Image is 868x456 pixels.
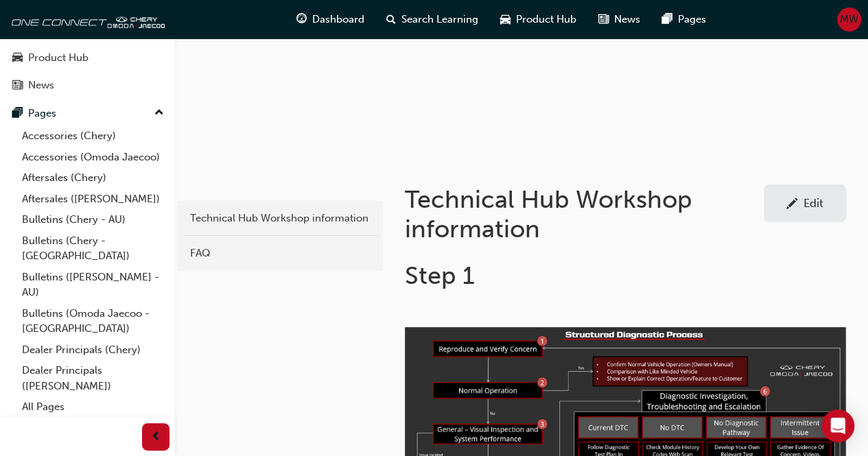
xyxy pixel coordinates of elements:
[401,12,478,27] span: Search Learning
[12,80,23,92] span: news-icon
[154,104,164,122] span: up-icon
[5,73,169,98] a: News
[16,267,169,303] a: Bulletins ([PERSON_NAME] - AU)
[837,8,861,32] button: MW
[678,12,706,27] span: Pages
[587,5,651,34] a: news-iconNews
[12,108,23,120] span: pages-icon
[16,303,169,339] a: Bulletins (Omoda Jaecoo - [GEOGRAPHIC_DATA])
[651,5,717,34] a: pages-iconPages
[516,12,576,27] span: Product Hub
[5,101,169,126] button: Pages
[28,106,56,121] div: Pages
[16,125,169,147] a: Accessories (Chery)
[151,429,161,446] span: prev-icon
[183,241,377,265] a: FAQ
[28,50,89,66] div: Product Hub
[614,12,640,27] span: News
[183,206,377,230] a: Technical Hub Workshop information
[16,167,169,189] a: Aftersales (Chery)
[598,11,609,28] span: news-icon
[386,11,396,28] span: search-icon
[405,261,475,290] span: Step 1
[16,147,169,168] a: Accessories (Omoda Jaecoo)
[489,5,587,34] a: car-iconProduct Hub
[375,5,489,34] a: search-iconSearch Learning
[28,77,54,93] div: News
[16,230,169,267] a: Bulletins (Chery - [GEOGRAPHIC_DATA])
[285,5,375,34] a: guage-iconDashboard
[190,245,371,261] div: FAQ
[16,360,169,396] a: Dealer Principals ([PERSON_NAME])
[500,11,511,28] span: car-icon
[16,209,169,230] a: Bulletins (Chery - AU)
[840,12,858,27] span: MW
[405,184,764,244] h1: Technical Hub Workshop information
[296,11,307,28] span: guage-icon
[804,196,823,210] div: Edit
[786,198,798,212] span: pencil-icon
[662,11,672,28] span: pages-icon
[821,409,854,442] div: Open Intercom Messenger
[16,189,169,210] a: Aftersales ([PERSON_NAME])
[7,5,165,33] img: oneconnect
[190,211,371,226] div: Technical Hub Workshop information
[16,396,169,418] a: All Pages
[16,339,169,361] a: Dealer Principals (Chery)
[312,12,364,27] span: Dashboard
[5,45,169,71] a: Product Hub
[12,52,23,64] span: car-icon
[764,184,846,222] a: Edit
